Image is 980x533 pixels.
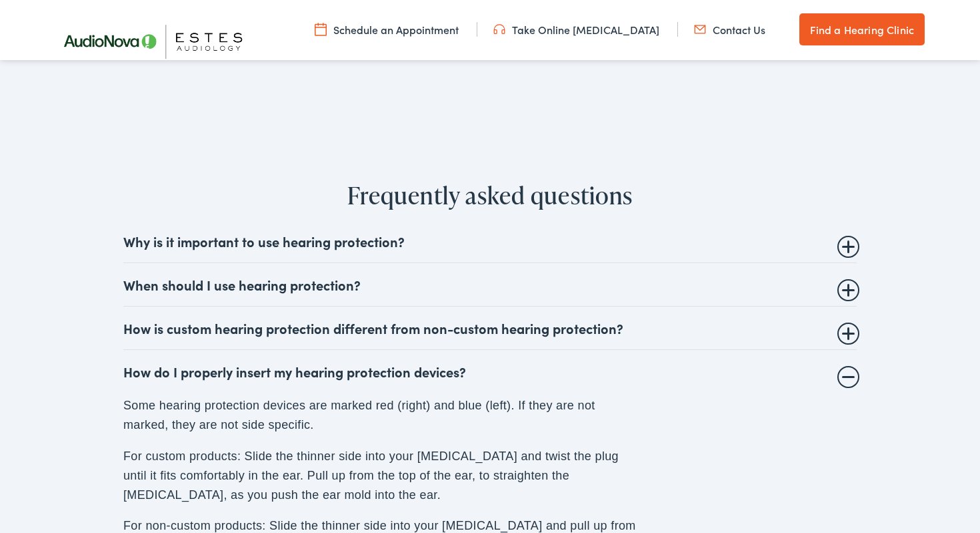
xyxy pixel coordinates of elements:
[694,22,765,37] a: Contact Us
[694,22,706,37] img: utility icon
[123,277,857,293] summary: When should I use hearing protection?
[123,320,857,336] summary: How is custom hearing protection different from non-custom hearing protection?
[799,13,925,45] a: Find a Hearing Clinic
[123,233,857,249] summary: Why is it important to use hearing protection?
[315,22,327,37] img: utility icon
[493,22,659,37] a: Take Online [MEDICAL_DATA]
[123,363,857,379] summary: How do I properly insert my hearing protection devices?
[493,22,505,37] img: utility icon
[39,181,941,210] h2: Frequently asked questions
[315,22,459,37] a: Schedule an Appointment
[123,447,637,504] p: For custom products: Slide the thinner side into your [MEDICAL_DATA] and twist the plug until it ...
[123,396,637,435] p: Some hearing protection devices are marked red (right) and blue (left). If they are not marked, t...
